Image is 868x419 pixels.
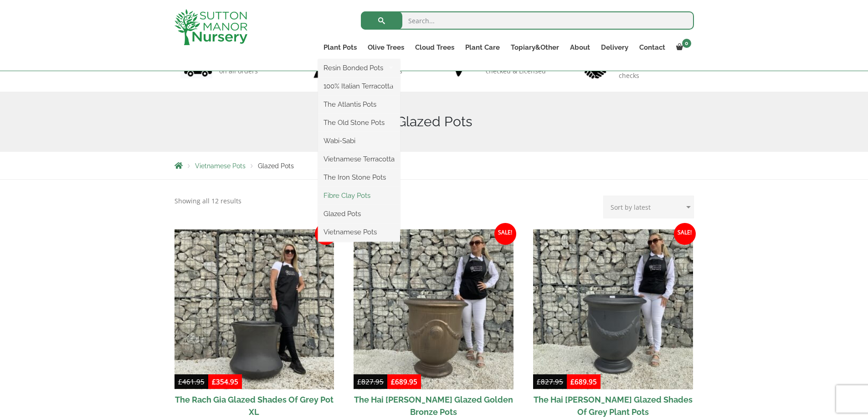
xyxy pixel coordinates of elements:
a: Glazed Pots [318,207,400,221]
span: Sale! [494,223,516,245]
h1: Glazed Pots [175,114,694,130]
span: £ [357,377,361,386]
span: Sale! [315,223,337,245]
img: The Hai Duong Glazed Golden Bronze Pots [354,229,514,389]
span: £ [178,377,182,386]
p: Showing all 12 results [175,196,241,207]
a: Wabi-Sabi [318,134,400,148]
span: £ [570,377,575,386]
a: Vietnamese Pots [195,162,246,170]
a: Resin Bonded Pots [318,61,400,75]
a: Fibre Clay Pots [318,189,400,202]
span: 0 [682,39,691,48]
a: Plant Care [460,41,505,54]
span: £ [391,377,395,386]
a: Contact [634,41,671,54]
img: logo [175,9,247,45]
a: Delivery [596,41,634,54]
a: 100% Italian Terracotta [318,79,400,93]
bdi: 461.95 [178,377,205,386]
a: 0 [671,41,694,54]
a: The Iron Stone Pots [318,171,400,184]
a: The Atlantis Pots [318,98,400,111]
a: Vietnamese Pots [318,225,400,239]
bdi: 689.95 [391,377,417,386]
a: About [565,41,596,54]
span: £ [212,377,216,386]
nav: Breadcrumbs [175,162,694,169]
select: Shop order [603,196,694,218]
a: Olive Trees [362,41,410,54]
a: Plant Pots [318,41,362,54]
bdi: 827.95 [537,377,563,386]
span: Glazed Pots [258,162,294,170]
a: Topiary&Other [505,41,565,54]
a: Vietnamese Terracotta [318,152,400,166]
bdi: 354.95 [212,377,238,386]
bdi: 689.95 [570,377,597,386]
a: The Old Stone Pots [318,116,400,129]
span: Sale! [674,223,696,245]
span: £ [537,377,541,386]
img: The Rach Gia Glazed Shades Of Grey Pot XL [175,229,334,389]
img: The Hai Duong Glazed Shades Of Grey Plant Pots [533,229,693,389]
bdi: 827.95 [357,377,384,386]
input: Search... [361,11,694,30]
a: Cloud Trees [410,41,460,54]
